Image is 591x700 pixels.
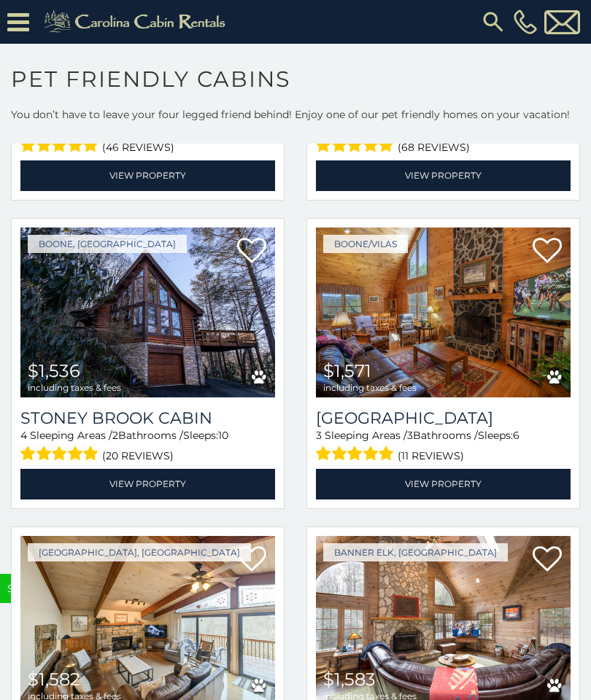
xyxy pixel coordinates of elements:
a: [PHONE_NUMBER] [510,9,541,34]
a: Add to favorites [237,545,266,575]
span: 10 [218,429,228,442]
a: Add to favorites [533,545,562,575]
span: 2 [112,429,118,442]
span: including taxes & fees [323,383,417,392]
img: Stoney Brook Cabin [20,227,275,398]
span: $1,536 [28,360,80,381]
a: Stoney Brook Cabin [20,408,275,428]
span: 3 [407,429,413,442]
a: Boone, [GEOGRAPHIC_DATA] [28,235,187,253]
a: View Property [316,160,571,190]
span: $1,571 [323,360,371,381]
span: (11 reviews) [398,446,464,465]
span: (46 reviews) [102,138,174,157]
div: Sleeping Areas / Bathrooms / Sleeps: [316,428,571,465]
a: View Property [20,160,275,190]
img: Khaki-logo.png [36,7,238,36]
a: [GEOGRAPHIC_DATA] [316,408,571,428]
span: including taxes & fees [28,383,121,392]
span: 6 [513,429,519,442]
img: River Valley View [316,227,571,398]
a: [GEOGRAPHIC_DATA], [GEOGRAPHIC_DATA] [28,543,251,561]
span: $1,583 [323,669,376,690]
a: Add to favorites [237,236,266,267]
a: Stoney Brook Cabin $1,536 including taxes & fees [20,227,275,398]
span: 4 [20,429,27,442]
a: Banner Elk, [GEOGRAPHIC_DATA] [323,543,508,561]
a: River Valley View $1,571 including taxes & fees [316,227,571,398]
a: Boone/Vilas [323,235,408,253]
h3: River Valley View [316,408,571,428]
a: View Property [316,469,571,499]
a: Add to favorites [533,236,562,267]
span: $1,582 [28,669,80,690]
a: View Property [20,469,275,499]
span: (20 reviews) [102,446,174,465]
div: Sleeping Areas / Bathrooms / Sleeps: [20,428,275,465]
span: (68 reviews) [398,138,470,157]
img: search-regular.svg [480,9,506,35]
span: 3 [316,429,322,442]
